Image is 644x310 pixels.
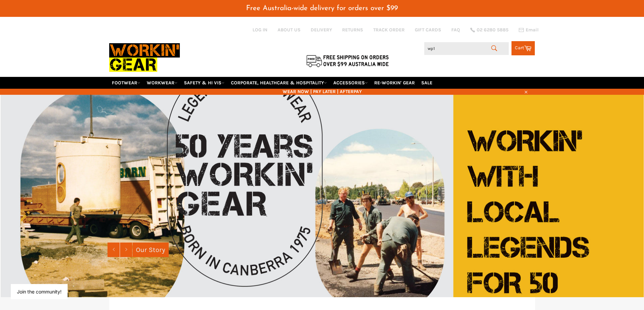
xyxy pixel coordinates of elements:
[373,27,405,33] a: TRACK ORDER
[246,5,398,12] span: Free Australia-wide delivery for orders over $99
[419,77,435,89] a: SALE
[311,27,332,33] a: DELIVERY
[526,28,539,32] span: Email
[372,77,418,89] a: RE-WORKIN' GEAR
[477,28,508,32] span: 02 6280 5885
[415,27,441,33] a: GIFT CARDS
[424,42,509,55] input: Search
[278,27,301,33] a: ABOUT US
[451,27,460,33] a: FAQ
[181,77,227,89] a: SAFETY & HI VIS
[109,88,535,95] span: WEAR NOW | PAY LATER | AFTERPAY
[511,41,535,55] a: Cart
[519,27,539,33] a: Email
[144,77,180,89] a: WORKWEAR
[109,77,143,89] a: FOOTWEAR
[17,289,62,294] button: Join the community!
[228,77,330,89] a: CORPORATE, HEALTHCARE & HOSPITALITY
[253,27,267,33] a: Log in
[470,28,508,32] a: 02 6280 5885
[331,77,371,89] a: ACCESSORIES
[305,54,390,68] img: Flat $9.95 shipping Australia wide
[109,38,180,77] img: Workin Gear leaders in Workwear, Safety Boots, PPE, Uniforms. Australia's No.1 in Workwear
[133,243,169,257] a: Our Story
[342,27,363,33] a: RETURNS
